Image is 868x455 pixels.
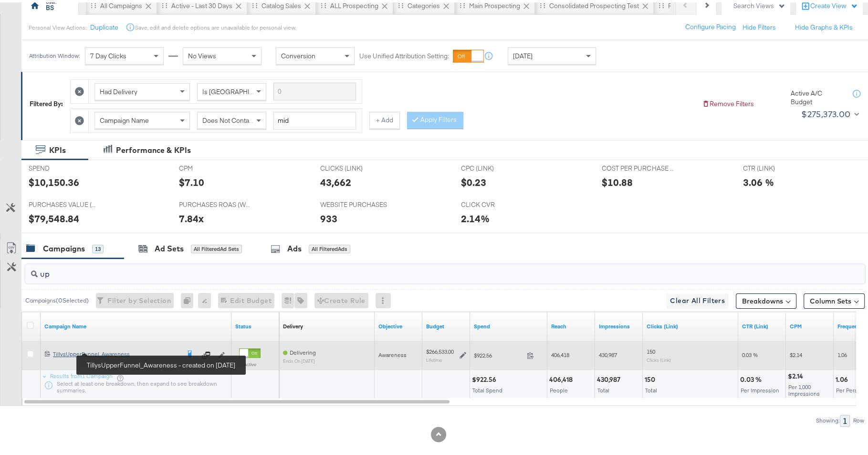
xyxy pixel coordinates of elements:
[474,349,523,357] span: $922.56
[659,0,664,6] div: Drag to reorder tab
[29,22,86,29] div: Personal View Actions:
[741,384,779,391] span: Per Impression
[836,384,864,391] span: Per Person
[25,294,89,303] div: Campaigns ( 0 Selected)
[836,373,851,382] div: 1.06
[795,21,853,30] button: Hide Graphs & KPIs
[679,16,743,33] button: Configure Pacing
[549,373,575,382] div: 406,418
[742,349,758,356] span: 0.03 %
[100,114,149,122] span: Campaign Name
[29,162,100,171] span: SPEND
[179,173,204,187] div: $7.10
[647,346,655,353] span: 150
[426,355,442,360] sub: Lifetime
[29,198,100,207] span: PURCHASES VALUE (WEBSITE EVENTS)
[670,292,725,304] span: Clear All Filters
[29,209,79,223] div: $79,548.84
[804,291,865,306] button: Column Sets
[550,384,568,391] span: People
[273,80,356,98] input: Enter a search term
[49,142,66,153] div: KPIs
[460,0,465,6] div: Drag to reorder tab
[472,373,499,382] div: $922.56
[599,320,639,328] a: The number of times your ad was served. On mobile apps an ad is counted as served the first time ...
[742,320,782,328] a: The number of clicks received on a link in your ad divided by the number of impressions.
[791,87,843,104] div: Active A/C Budget
[53,348,179,357] a: TillysUpperFunnel_Awareness
[320,209,337,223] div: 933
[44,320,228,328] a: Your campaign name.
[647,355,671,360] sub: Clicks (Link)
[155,241,184,252] div: Ad Sets
[743,162,815,171] span: CTR (LINK)
[736,291,796,306] button: Breakdowns
[461,198,533,207] span: CLICK CVR
[540,0,545,6] div: Drag to reorder tab
[188,49,216,58] span: No Views
[135,22,296,29] div: Save, edit and delete options are unavailable for personal view.
[551,320,591,328] a: The number of people your ad was served to.
[369,109,400,127] button: + Add
[281,49,315,58] span: Conversion
[474,320,544,328] a: The total amount spent to date.
[788,369,806,379] div: $2.14
[287,241,302,252] div: Ads
[461,162,533,171] span: CPC (LINK)
[816,415,840,422] div: Showing:
[378,320,418,328] a: Your campaign's objective.
[743,21,776,30] button: Hide Filters
[181,291,198,306] div: 0
[645,373,658,382] div: 150
[426,320,466,328] a: The maximum amount you're willing to spend on your ads, on average each day or over the lifetime ...
[320,162,392,171] span: CLICKS (LINK)
[461,209,490,223] div: 2.14%
[602,173,633,187] div: $10.88
[743,173,774,187] div: 3.06 %
[235,320,275,328] a: Shows the current state of your Ad Campaign.
[290,347,316,354] span: Delivering
[801,105,850,119] div: $275,373.00
[46,1,54,10] div: BS
[378,349,407,356] span: Awareness
[239,359,261,365] label: Active
[179,209,204,223] div: 7.84x
[788,381,820,395] span: Per 1,000 Impressions
[599,349,617,356] span: 430,987
[30,97,63,106] div: Filtered By:
[90,49,126,58] span: 7 Day Clicks
[283,320,303,328] a: Reflects the ability of your Ad Campaign to achieve delivery based on ad states, schedule and bud...
[100,85,137,94] span: Had Delivery
[461,173,486,187] div: $0.23
[359,49,449,58] label: Use Unified Attribution Setting:
[283,320,303,328] div: Delivery
[283,356,316,361] sub: ends on [DATE]
[790,349,802,356] span: $2.14
[645,384,657,391] span: Total
[29,50,80,57] div: Attribution Window:
[252,0,257,6] div: Drag to reorder tab
[179,198,251,207] span: PURCHASES ROAS (WEBSITE EVENTS)
[666,291,729,306] button: Clear All Filters
[472,384,502,391] span: Total Spend
[840,412,850,424] div: 1
[426,346,454,353] div: $266,533.00
[797,104,861,119] button: $275,373.00
[321,0,326,6] div: Drag to reorder tab
[551,349,569,356] span: 406,418
[116,142,191,153] div: Performance & KPIs
[53,348,179,356] div: TillysUpperFunnel_Awareness
[179,162,251,171] span: CPM
[309,242,350,251] div: All Filtered Ads
[702,97,754,106] button: Remove Filters
[602,162,673,171] span: COST PER PURCHASE (WEBSITE EVENTS)
[597,384,609,391] span: Total
[92,242,104,251] div: 13
[191,242,242,251] div: All Filtered Ad Sets
[398,0,403,6] div: Drag to reorder tab
[853,415,865,422] div: Row
[320,173,351,187] div: 43,662
[513,49,533,58] span: [DATE]
[740,373,764,382] div: 0.03 %
[90,21,118,30] button: Duplicate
